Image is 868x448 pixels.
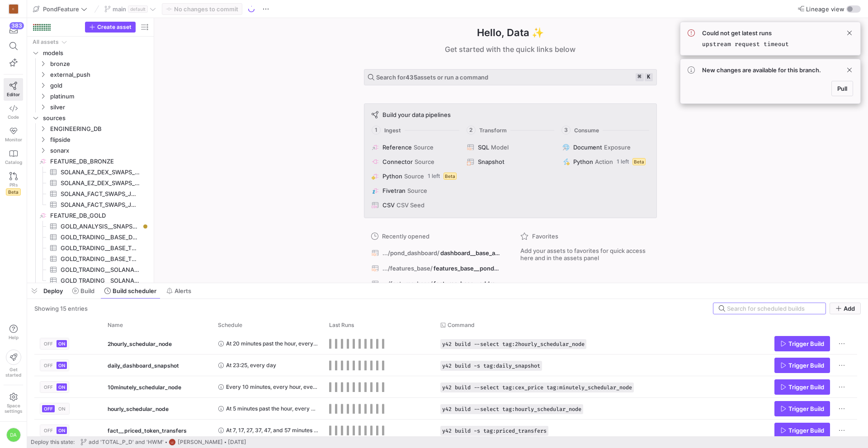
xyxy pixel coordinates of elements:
span: GOLD_TRADING__BASE_DEX_SWAPS_FEATURES​​​​​​​​​ [61,232,140,243]
a: Code [4,101,23,123]
div: Press SPACE to select this row. [34,398,857,420]
button: .../pond_dashboard/dashboard__base_auction_wallets_first_hour [369,247,502,259]
span: Add [844,305,855,312]
div: C [9,5,18,14]
a: Editor [4,78,23,101]
span: Get started [5,367,21,378]
span: At 5 minutes past the hour, every hour, every day [226,398,318,419]
span: Last Runs [329,322,354,328]
a: FEATURE_DB_GOLD​​​​​​​​ [31,210,150,221]
div: All assets [33,39,59,45]
span: GOLD_TRADING__BASE_TOKEN_TRANSFERS_FEATURES​​​​​​​​​ [61,254,140,264]
span: Code [8,114,19,120]
div: Press SPACE to select this row. [34,420,857,441]
div: LZ [169,439,176,446]
div: Press SPACE to select this row. [34,376,857,398]
span: Every 10 minutes, every hour, every day [226,376,318,397]
span: sonarx [50,145,149,156]
span: silver [50,102,149,112]
span: .../pond_dashboard/ [382,249,439,257]
button: Trigger Build [774,336,830,351]
span: Pull [837,85,847,92]
a: Monitor [4,123,23,146]
a: GOLD_TRADING__BASE_DEX_SWAPS_FEATURES​​​​​​​​​ [31,232,150,243]
div: Press SPACE to select this row. [31,102,150,112]
button: .../features_base/features_base__pond_token_market_dictionary_real_time [369,262,502,274]
div: Press SPACE to select this row. [31,177,150,188]
span: Reference [382,144,412,151]
span: external_push [50,70,149,80]
span: GOLD_TRADING__SOLANA_TOKEN_PRICE_FEATURES​​​​​​​​​ [61,265,140,275]
span: Beta [6,188,21,196]
button: DA [4,425,23,444]
button: Add [830,303,861,314]
a: SOLANA_FACT_SWAPS_JUPITER_SUMMARY_LATEST_10D​​​​​​​​​ [31,188,150,199]
button: Snapshot [465,156,555,167]
button: FivetranSource [370,185,460,196]
span: ON [58,428,65,433]
div: Press SPACE to select this row. [31,199,150,210]
a: PRsBeta [4,168,23,199]
span: Create asset [97,24,132,30]
span: bronze [50,59,149,69]
span: GOLD_ANALYSIS__SNAPSHOT_TOKEN_MARKET_FEATURES​​​​​​​​​ [61,221,140,232]
span: Schedule [218,322,242,328]
span: CSV [382,201,395,209]
span: Lineage view [806,5,844,13]
span: Could not get latest runs [702,29,789,37]
span: OFF [44,384,53,390]
span: 1 left [617,159,629,165]
span: Snapshot [478,158,505,165]
div: Press SPACE to select this row. [31,134,150,145]
button: ReferenceSource [370,142,460,153]
span: OFF [44,406,53,411]
button: DocumentExposure [561,142,651,153]
span: ON [58,406,66,411]
span: SOLANA_FACT_SWAPS_JUPITER_SUMMARY_LATEST_30H​​​​​​​​​ [61,200,140,210]
span: SQL [478,144,489,151]
button: 383 [4,22,23,38]
span: 2hourly_schedular_node [108,333,172,355]
span: Search for assets or run a command [376,74,488,81]
a: SOLANA_EZ_DEX_SWAPS_LATEST_30H​​​​​​​​​ [31,177,150,188]
a: GOLD_TRADING__SOLANA_TOKEN_TRANSFERS_FEATURES​​​​​​​​​ [31,275,150,286]
span: 10minutely_schedular_node [108,377,181,398]
span: Favorites [532,233,558,240]
button: Alerts [162,283,195,299]
span: Python [573,158,593,165]
button: Pull [831,81,853,96]
button: Trigger Build [774,379,830,395]
span: y42 build --select tag:cex_price tag:minutely_schedular_node [442,384,632,391]
a: Spacesettings [4,389,23,418]
span: platinum [50,91,149,102]
div: Press SPACE to select this row. [31,264,150,275]
button: PondFeature [31,3,90,15]
span: daily_dashboard_snapshot [108,355,179,376]
a: FEATURE_DB_BRONZE​​​​​​​​ [31,156,150,167]
button: Create asset [85,22,136,33]
button: Build scheduler [100,283,160,299]
div: Press SPACE to select this row. [31,167,150,177]
div: Get started with the quick links below [364,44,657,55]
span: Trigger Build [788,362,824,369]
span: y42 build --select tag:2hourly_schedular_node [442,341,585,347]
div: Press SPACE to select this row. [31,123,150,134]
button: ConnectorSource [370,156,460,167]
span: ENGINEERING_DB [50,124,149,134]
div: Press SPACE to select this row. [34,333,857,355]
span: GOLD_TRADING__SOLANA_TOKEN_TRANSFERS_FEATURES​​​​​​​​​ [61,275,140,286]
div: Press SPACE to select this row. [31,243,150,253]
span: Trigger Build [788,340,824,347]
div: Press SPACE to select this row. [31,188,150,199]
span: Python [382,173,402,180]
button: PythonAction1 leftBeta [561,156,651,167]
span: features_base__address_summary [434,280,500,287]
span: Build scheduler [113,287,156,294]
span: ON [58,341,65,346]
div: Press SPACE to select this row. [31,210,150,221]
span: Space settings [5,403,22,414]
span: OFF [44,363,53,368]
span: dashboard__base_auction_wallets_first_hour [440,249,500,257]
span: sources [43,113,149,123]
a: SOLANA_EZ_DEX_SWAPS_LATEST_10D​​​​​​​​​ [31,167,150,177]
